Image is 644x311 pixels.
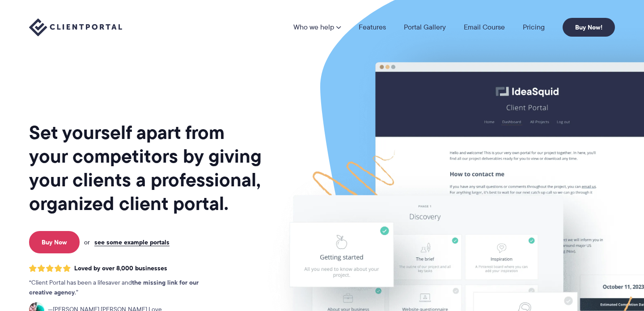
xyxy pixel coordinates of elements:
a: Buy Now! [563,18,615,37]
h1: Set yourself apart from your competitors by giving your clients a professional, organized client ... [29,121,263,215]
span: Loved by over 8,000 businesses [74,265,167,272]
a: Buy Now [29,231,80,253]
span: or [84,238,90,246]
a: Pricing [523,24,545,31]
a: Portal Gallery [404,24,446,31]
strong: the missing link for our creative agency [29,277,199,297]
p: Client Portal has been a lifesaver and . [29,278,217,298]
a: see some example portals [94,238,169,246]
a: Features [359,24,386,31]
a: Email Course [464,24,505,31]
a: Who we help [293,24,341,31]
